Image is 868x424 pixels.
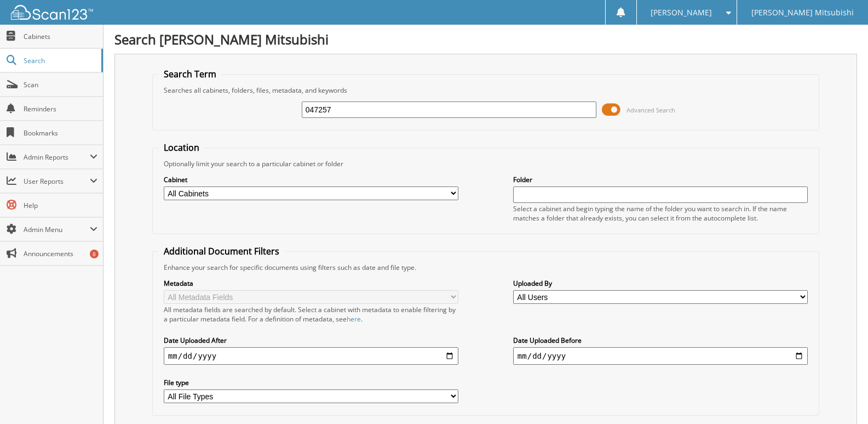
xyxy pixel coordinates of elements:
[24,128,97,138] span: Bookmarks
[751,9,854,16] span: [PERSON_NAME] Mitsubishi
[24,32,97,41] span: Cabinets
[164,305,458,324] div: All metadata fields are searched by default. Select a cabinet with metadata to enable filtering b...
[813,371,868,424] iframe: Chat Widget
[90,250,99,258] div: 8
[158,86,813,95] div: Searches all cabinets, folders, files, metadata, and keywords
[158,263,813,272] div: Enhance your search for specific documents using filters such as date and file type.
[158,68,222,80] legend: Search Term
[626,106,675,114] span: Advanced Search
[24,104,97,114] span: Reminders
[158,245,285,257] legend: Additional Document Filters
[164,347,458,365] input: start
[513,204,808,223] div: Select a cabinet and begin typing the name of the folder you want to search in. If the name match...
[24,177,90,186] span: User Reports
[164,279,458,288] label: Metadata
[164,336,458,345] label: Date Uploaded After
[158,159,813,168] div: Optionally limit your search to a particular cabinet or folder
[24,249,97,258] span: Announcements
[164,175,458,184] label: Cabinet
[11,5,93,20] img: scan123-logo-white.svg
[24,80,97,89] span: Scan
[347,314,361,324] a: here
[651,9,712,16] span: [PERSON_NAME]
[114,30,857,48] h1: Search [PERSON_NAME] Mitsubishi
[513,175,808,184] label: Folder
[24,152,90,162] span: Admin Reports
[158,142,205,154] legend: Location
[24,201,97,210] span: Help
[513,347,808,365] input: end
[513,279,808,288] label: Uploaded By
[24,56,96,65] span: Search
[513,336,808,345] label: Date Uploaded Before
[24,225,90,234] span: Admin Menu
[164,378,458,387] label: File type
